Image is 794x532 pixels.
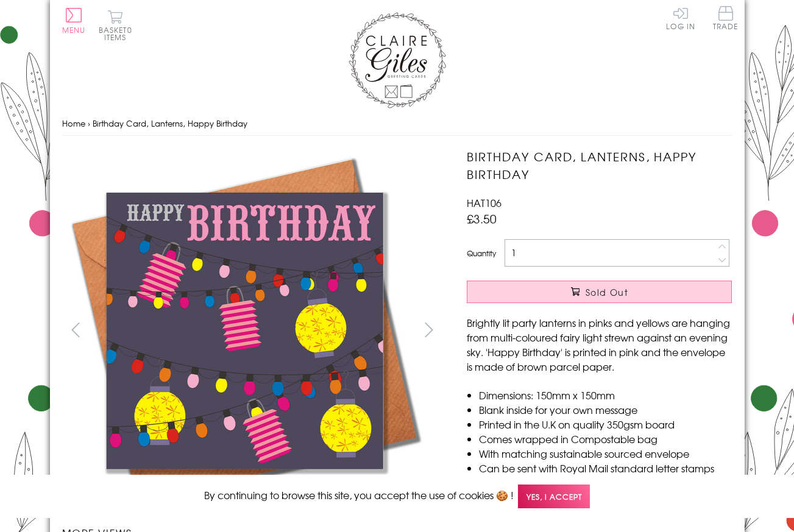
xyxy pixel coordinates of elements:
[479,446,732,461] li: With matching sustainable sourced envelope
[62,8,86,33] button: Menu
[479,388,732,402] li: Dimensions: 150mm x 150mm
[467,148,732,183] h1: Birthday Card, Lanterns, Happy Birthday
[666,6,695,30] a: Log In
[62,111,732,136] nav: breadcrumbs
[467,281,732,303] button: Sold Out
[88,117,90,129] span: ›
[586,286,628,298] span: Sold Out
[467,248,496,259] label: Quantity
[479,417,732,432] li: Printed in the U.K on quality 350gsm board
[467,195,502,210] span: HAT106
[62,316,90,343] button: prev
[467,315,732,374] p: Brightly lit party lanterns in pinks and yellows are hanging from multi-coloured fairy light stre...
[62,24,86,35] span: Menu
[713,6,739,30] span: Trade
[62,117,85,129] a: Home
[479,461,732,475] li: Can be sent with Royal Mail standard letter stamps
[99,10,132,41] button: Basket0 items
[479,402,732,417] li: Blank inside for your own message
[62,148,428,513] img: Birthday Card, Lanterns, Happy Birthday
[349,12,446,108] img: Claire Giles Greetings Cards
[518,485,590,508] span: Yes, I accept
[93,117,247,129] span: Birthday Card, Lanterns, Happy Birthday
[104,24,132,43] span: 0 items
[467,210,497,227] span: £3.50
[415,316,442,343] button: next
[479,432,732,446] li: Comes wrapped in Compostable bag
[713,6,739,32] a: Trade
